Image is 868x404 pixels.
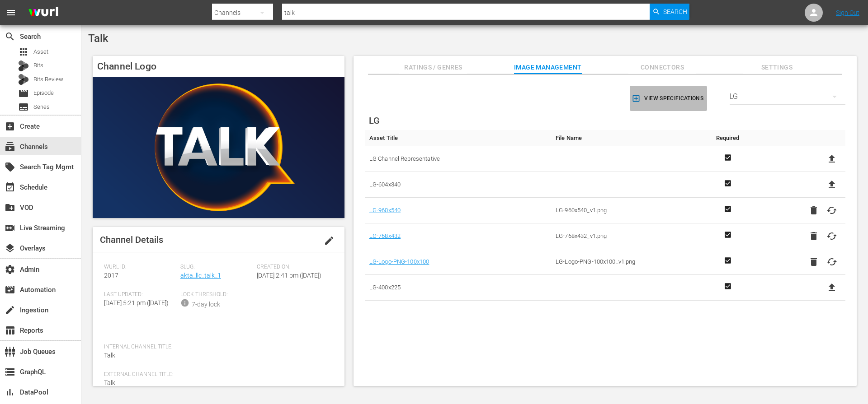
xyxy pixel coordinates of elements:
[33,61,43,70] span: Bits
[551,130,708,146] th: File Name
[100,234,163,245] span: Channel Details
[324,235,335,246] span: edit
[663,4,687,20] span: Search
[104,344,329,351] span: Internal Channel Title:
[399,62,467,73] span: Ratings / Genres
[88,32,108,45] span: Talk
[18,60,29,71] div: Bits
[650,4,689,20] button: Search
[722,153,733,162] svg: Required
[104,379,115,386] span: Talk
[104,299,169,306] span: [DATE] 5:21 pm ([DATE])
[5,325,15,336] span: Reports
[5,305,15,316] span: Ingestion
[5,202,15,213] span: VOD
[180,298,189,307] span: info
[33,102,50,111] span: Series
[722,205,733,213] svg: Required
[369,204,401,216] a: LG-960x540
[551,198,708,223] td: LG-960x540_v1.png
[5,7,16,18] span: menu
[633,94,703,103] span: View Specifications
[5,264,15,275] span: Admin
[180,272,221,279] a: akta_llc_talk_1
[18,102,29,112] span: Series
[18,46,29,57] span: Asset
[18,88,29,99] span: Episode
[33,88,54,98] span: Episode
[257,264,329,271] span: Created On:
[104,371,329,378] span: External Channel Title:
[18,74,29,85] div: Bits Review
[22,2,65,23] img: ans4CAIJ8jUAAAAAAAAAAAAAAAAAAAAAAAAgQb4GAAAAAAAAAAAAAAAAAAAAAAAAJMjXAAAAAAAAAAAAAAAAAAAAAAAAgAT5G...
[5,284,15,295] span: Automation
[551,249,708,275] td: LG-Logo-PNG-100x100_v1.png
[318,230,340,251] button: edit
[365,130,551,146] th: Asset Title
[104,352,115,359] span: Talk
[33,75,63,84] span: Bits Review
[257,272,321,279] span: [DATE] 2:41 pm ([DATE])
[722,179,733,187] svg: Required
[192,300,220,309] div: 7-day lock
[93,56,344,77] h4: Channel Logo
[5,367,15,377] span: GraphQL
[104,272,118,279] span: 2017
[5,141,15,152] span: Channels
[5,346,15,357] span: Job Queues
[743,62,811,73] span: Settings
[836,9,859,16] a: Sign Out
[369,115,380,126] span: LG
[5,243,15,254] span: Overlays
[5,31,15,42] span: Search
[722,256,733,265] svg: Required
[628,62,696,73] span: Connectors
[104,264,176,271] span: Wurl ID:
[722,282,733,290] svg: Required
[369,282,547,293] span: LG-400x225
[369,230,401,242] a: LG-768x432
[104,291,176,298] span: Last Updated:
[730,84,845,109] div: LG
[5,223,15,233] span: Live Streaming
[514,62,582,73] span: Image Management
[551,223,708,249] td: LG-768x432_v1.png
[369,153,547,165] span: LG Channel Representative
[93,77,344,218] img: Talk
[5,121,15,132] span: Create
[33,47,48,56] span: Asset
[369,179,547,190] span: LG-604x340
[5,387,15,398] span: DataPool
[630,86,707,111] button: View Specifications
[180,291,252,298] span: Lock Threshold:
[5,162,15,172] span: Search Tag Mgmt
[369,256,429,268] a: LG-Logo-PNG-100x100
[180,264,252,271] span: Slug:
[5,182,15,193] span: Schedule
[722,231,733,239] svg: Required
[708,130,747,146] th: Required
